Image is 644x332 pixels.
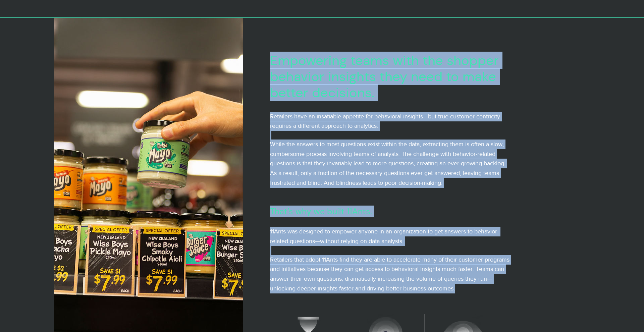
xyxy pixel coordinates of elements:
span: Empowering teams with the shopper behavior insights they need to make better decisions. [270,52,499,101]
span: While the answers to most questions exist within the data, extracting them is often a slow, cumbe... [270,141,505,186]
span: Retailers that adopt 11Ants find they are able to accelerate many of their customer programs and ... [270,256,509,292]
span: That’s why we built 11Ants. [270,206,372,217]
span: Retailers have an insatiable appetite for behavioral insights - but true customer-centricity requ... [270,113,500,129]
span: 11Ants was designed to empower anyone in an organization to get answers to behavior-related quest... [270,228,499,244]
